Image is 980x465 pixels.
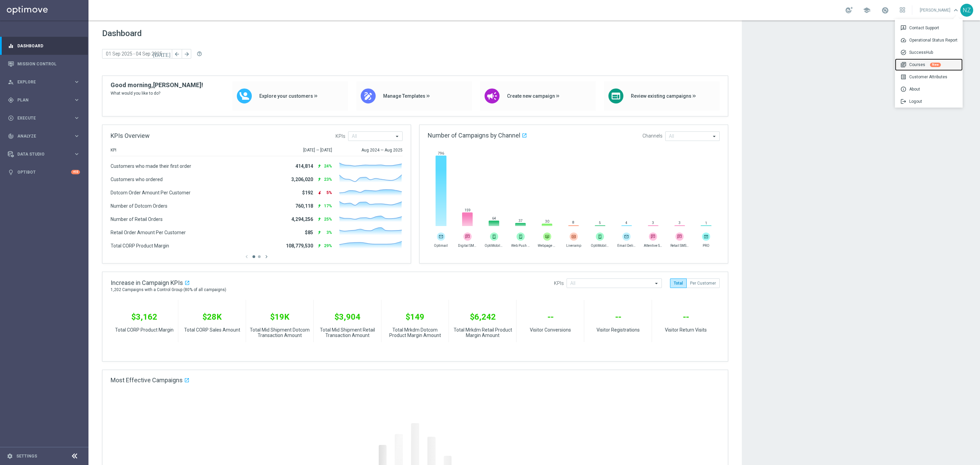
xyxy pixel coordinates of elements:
span: Analyze [17,134,73,138]
button: gps_fixed Plan keyboard_arrow_right [7,97,80,103]
i: person_search [8,79,14,85]
div: Dashboard [8,37,80,55]
button: Data Studio keyboard_arrow_right [7,151,80,157]
span: logout [900,98,909,105]
div: About [895,83,963,95]
a: task_altSuccessHub [895,46,963,59]
i: keyboard_arrow_right [73,79,80,85]
a: infoAbout [895,83,963,95]
i: settings [7,453,13,459]
i: lightbulb [8,169,14,175]
span: task_alt [900,49,909,55]
button: Mission Control [7,61,80,67]
div: NZ [960,4,973,17]
button: equalizer Dashboard [7,43,80,49]
button: play_circle_outline Execute keyboard_arrow_right [7,115,80,121]
i: equalizer [8,43,14,49]
i: keyboard_arrow_right [73,115,80,121]
div: +10 [71,170,80,174]
a: speedOperational Status Report [895,34,963,46]
i: track_changes [8,133,14,139]
i: keyboard_arrow_right [73,133,80,139]
i: keyboard_arrow_right [73,97,80,103]
a: list_altCustomer Attributes [895,71,963,83]
span: Explore [17,80,73,84]
span: school [863,6,870,14]
div: Explore [8,79,73,85]
a: Optibot [17,163,71,181]
div: Operational Status Report [895,34,963,46]
div: New [930,63,941,67]
div: Mission Control [8,55,80,73]
a: Settings [16,454,37,458]
div: Data Studio [8,151,73,157]
button: person_search Explore keyboard_arrow_right [7,79,80,85]
span: speed [900,37,909,43]
span: list_alt [900,74,909,80]
button: track_changes Analyze keyboard_arrow_right [7,133,80,139]
span: library_books [900,62,909,68]
div: SuccessHub [895,46,963,59]
span: keyboard_arrow_down [952,6,960,14]
div: Execute [8,115,73,121]
i: play_circle_outline [8,115,14,121]
a: logoutLogout [895,95,963,108]
div: Plan [8,97,73,103]
a: library_booksCoursesNew [895,59,963,71]
button: lightbulb Optibot +10 [7,170,80,175]
span: Data Studio [17,152,73,156]
a: 3pContact Support [895,22,963,34]
a: Dashboard [17,37,80,55]
div: Courses [895,59,963,71]
div: Contact Support [895,22,963,34]
a: Mission Control [17,55,80,73]
span: 3p [900,25,909,31]
a: [PERSON_NAME]keyboard_arrow_down 3pContact Support speedOperational Status Report task_altSuccess... [919,5,960,15]
div: Customer Attributes [895,71,963,83]
div: Logout [895,95,963,108]
i: keyboard_arrow_right [73,151,80,157]
div: Analyze [8,133,73,139]
div: Optibot [8,163,80,181]
span: info [900,86,909,92]
span: Execute [17,116,73,120]
span: Plan [17,98,73,102]
i: gps_fixed [8,97,14,103]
